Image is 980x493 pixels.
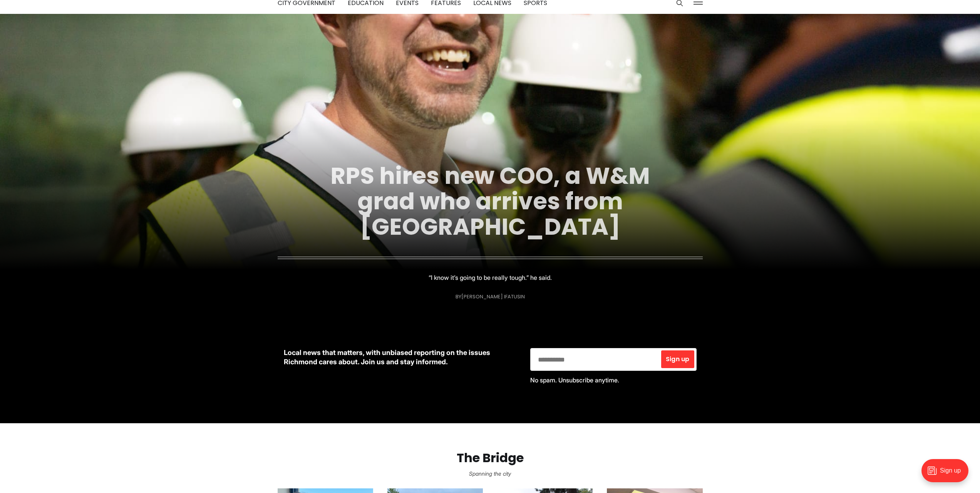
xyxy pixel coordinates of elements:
button: Sign up [661,350,694,368]
a: [PERSON_NAME] Ifatusin [461,293,525,300]
p: Local news that matters, with unbiased reporting on the issues Richmond cares about. Join us and ... [284,348,518,367]
a: RPS hires new COO, a W&M grad who arrives from [GEOGRAPHIC_DATA] [330,160,650,243]
h2: The Bridge [12,451,968,465]
iframe: portal-trigger [915,455,980,493]
span: Sign up [666,356,689,362]
div: By [456,294,525,300]
p: Spanning the city [12,468,968,479]
span: No spam. Unsubscribe anytime. [530,376,619,384]
p: “I know it’s going to be really tough.” he said. [429,272,552,283]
